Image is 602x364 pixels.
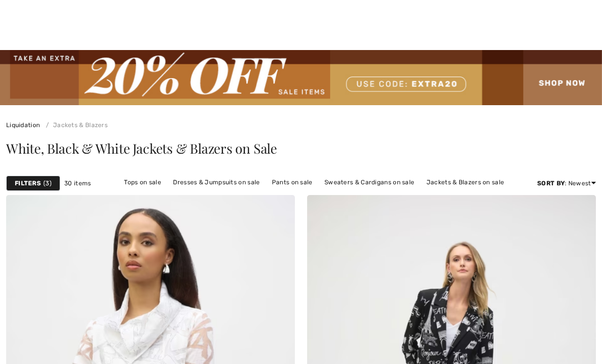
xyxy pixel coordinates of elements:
[119,176,166,189] a: Tops on sale
[6,139,277,157] span: White, Black & White Jackets & Blazers on Sale
[15,179,41,188] strong: Filters
[537,180,565,187] strong: Sort By
[267,176,318,189] a: Pants on sale
[168,176,265,189] a: Dresses & Jumpsuits on sale
[64,179,91,188] span: 30 items
[537,179,596,188] div: : Newest
[421,176,510,189] a: Jackets & Blazers on sale
[42,122,108,129] a: Jackets & Blazers
[308,189,373,202] a: Outerwear on sale
[255,189,306,202] a: Skirts on sale
[319,176,419,189] a: Sweaters & Cardigans on sale
[43,179,52,188] span: 3
[6,122,40,129] a: Liquidation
